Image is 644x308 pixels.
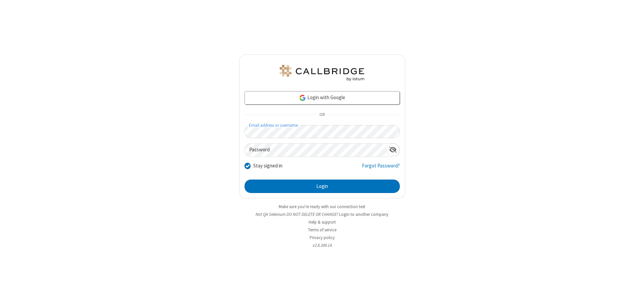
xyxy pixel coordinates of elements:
input: Email address or username [245,125,400,138]
a: Forgot Password? [362,162,400,175]
label: Stay signed in [253,162,282,170]
iframe: Chat [627,291,639,303]
button: Login [245,180,400,193]
span: OR [317,110,327,120]
a: Login with Google [245,91,400,105]
img: google-icon.png [299,94,306,102]
a: Privacy policy [310,235,335,240]
input: Password [245,144,386,157]
a: Terms of service [308,227,336,233]
button: Login to another company [339,211,388,218]
li: Not QA Selenium DO NOT DELETE OR CHANGE? [239,211,405,218]
div: Show password [386,144,399,156]
img: QA Selenium DO NOT DELETE OR CHANGE [278,65,366,81]
a: Help & support [309,219,336,225]
li: v2.6.349.14 [239,242,405,248]
a: Make sure you're ready with our connection test [279,204,365,209]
